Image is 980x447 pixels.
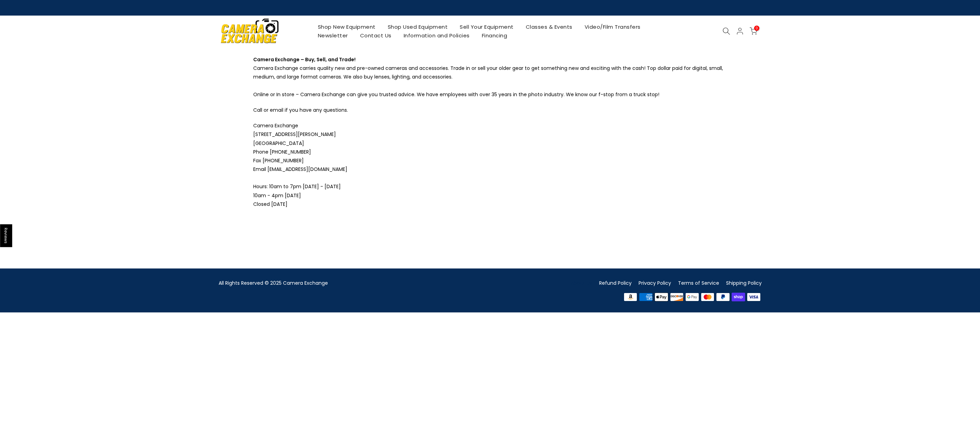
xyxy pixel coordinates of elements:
[726,280,762,286] a: Shipping Policy
[253,107,348,113] span: Call or email if you have any questions.
[253,122,347,208] span: Camera Exchange [STREET_ADDRESS][PERSON_NAME] [GEOGRAPHIC_DATA] Phone [PHONE_NUMBER] Fax [PHONE_N...
[219,279,485,288] div: All Rights Reserved © 2025 Camera Exchange
[253,91,659,98] span: Online or In store – Camera Exchange can give you trusted advice. We have employees with over 35 ...
[578,22,647,31] a: Video/Film Transfers
[520,22,578,31] a: Classes & Events
[653,292,669,302] img: apple pay
[731,292,746,302] img: shopify pay
[382,22,454,31] a: Shop Used Equipment
[623,292,638,302] img: amazon payments
[397,31,476,40] a: Information and Policies
[312,31,354,40] a: Newsletter
[638,292,654,302] img: american express
[571,280,592,286] a: About Us
[253,65,723,80] span: Camera Exchange carries quality new and pre-owned cameras and accessories. Trade in or sell your ...
[639,280,671,286] a: Privacy Policy
[746,292,762,302] img: visa
[685,292,700,302] img: google pay
[750,27,757,35] a: 0
[599,280,632,286] a: Refund Policy
[715,292,731,302] img: paypal
[312,22,382,31] a: Shop New Equipment
[454,22,520,31] a: Sell Your Equipment
[253,56,356,63] b: Camera Exchange – Buy, Sell, and Trade!
[476,31,513,40] a: Financing
[700,292,715,302] img: master
[754,26,759,31] span: 0
[669,292,685,302] img: discover
[678,280,719,286] a: Terms of Service
[354,31,397,40] a: Contact Us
